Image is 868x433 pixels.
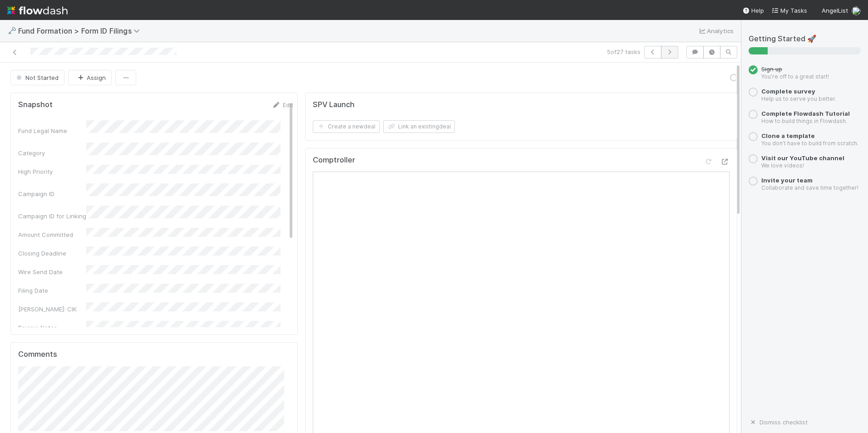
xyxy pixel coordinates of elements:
a: Complete Flowdash Tutorial [761,110,850,117]
a: Visit our YouTube channel [761,154,844,162]
div: Review Notes [18,323,86,332]
div: Campaign ID for Linking [18,212,86,221]
div: Filing Date [18,286,86,295]
div: Campaign ID [18,189,86,198]
div: Fund Legal Name [18,126,86,135]
span: Fund Formation > Form ID Filings [18,26,144,35]
div: High Priority [18,167,86,176]
small: Collaborate and save time together! [761,184,858,191]
h5: Comments [18,350,290,359]
span: 5 of 27 tasks [607,47,641,56]
div: Category [18,148,86,157]
a: Analytics [698,25,734,36]
h5: SPV Launch [313,100,355,109]
span: AngelList [822,7,848,14]
a: Clone a template [761,132,815,139]
button: Link an existingdeal [383,120,455,133]
div: Help [742,6,764,15]
img: logo-inverted-e16ddd16eac7371096b0.svg [7,3,68,18]
small: How to build things in Flowdash. [761,118,847,124]
span: My Tasks [771,7,807,14]
small: We love videos! [761,162,804,169]
h5: Getting Started 🚀 [749,34,861,44]
a: Edit [272,101,293,108]
button: Create a newdeal [313,120,380,133]
h5: Comptroller [313,156,355,165]
div: [PERSON_NAME]: CIK [18,305,86,314]
img: avatar_7d33b4c2-6dd7-4bf3-9761-6f087fa0f5c6.png [852,6,861,15]
a: Invite your team [761,177,813,184]
a: Complete survey [761,88,815,95]
a: My Tasks [771,6,807,15]
a: Dismiss checklist [749,418,808,426]
button: Assign [68,70,112,85]
button: Not Started [10,70,64,85]
small: You’re off to a great start! [761,73,829,80]
div: Wire Send Date [18,267,86,276]
h5: Snapshot [18,100,53,109]
span: 🗝️ [7,27,16,34]
span: Not Started [15,74,59,81]
small: Help us to serve you better. [761,95,836,102]
small: You don’t have to build from scratch. [761,140,858,147]
div: Amount Committed [18,230,86,239]
div: Closing Deadline [18,249,86,258]
span: Sign up [761,65,782,73]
